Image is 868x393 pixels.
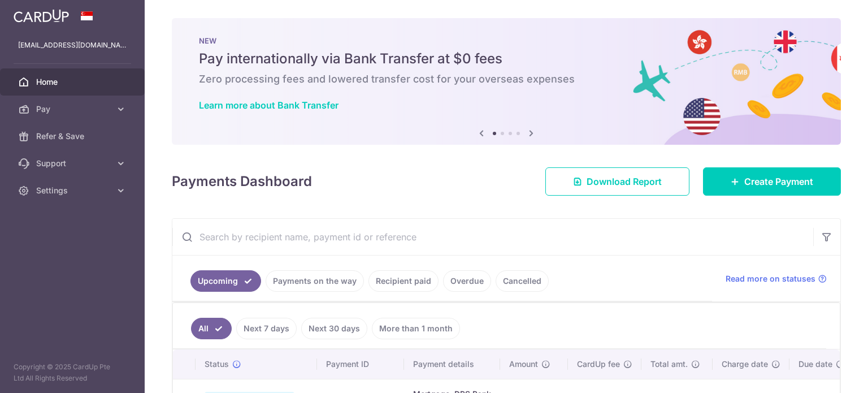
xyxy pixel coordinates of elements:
[36,103,111,115] span: Pay
[172,171,312,192] h4: Payments Dashboard
[301,318,367,339] a: Next 30 days
[545,167,689,196] a: Download Report
[199,36,814,45] p: NEW
[14,9,69,23] img: CardUp
[798,359,832,370] span: Due date
[496,270,549,292] a: Cancelled
[587,175,662,188] span: Download Report
[650,359,688,370] span: Total amt.
[726,273,827,284] a: Read more on statuses
[199,50,814,68] h5: Pay internationally via Bank Transfer at $0 fees
[443,270,491,292] a: Overdue
[317,349,404,379] th: Payment ID
[36,158,111,169] span: Support
[703,167,841,196] a: Create Payment
[191,318,232,339] a: All
[18,40,127,51] p: [EMAIL_ADDRESS][DOMAIN_NAME]
[236,318,297,339] a: Next 7 days
[172,18,841,145] img: Bank transfer banner
[36,76,111,88] span: Home
[266,270,364,292] a: Payments on the way
[744,175,813,188] span: Create Payment
[190,270,261,292] a: Upcoming
[36,185,111,196] span: Settings
[205,359,229,370] span: Status
[368,270,439,292] a: Recipient paid
[36,131,111,142] span: Refer & Save
[172,219,813,255] input: Search by recipient name, payment id or reference
[577,359,620,370] span: CardUp fee
[199,100,338,111] a: Learn more about Bank Transfer
[726,273,815,284] span: Read more on statuses
[372,318,460,339] a: More than 1 month
[509,359,538,370] span: Amount
[404,349,500,379] th: Payment details
[722,359,768,370] span: Charge date
[199,72,814,86] h6: Zero processing fees and lowered transfer cost for your overseas expenses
